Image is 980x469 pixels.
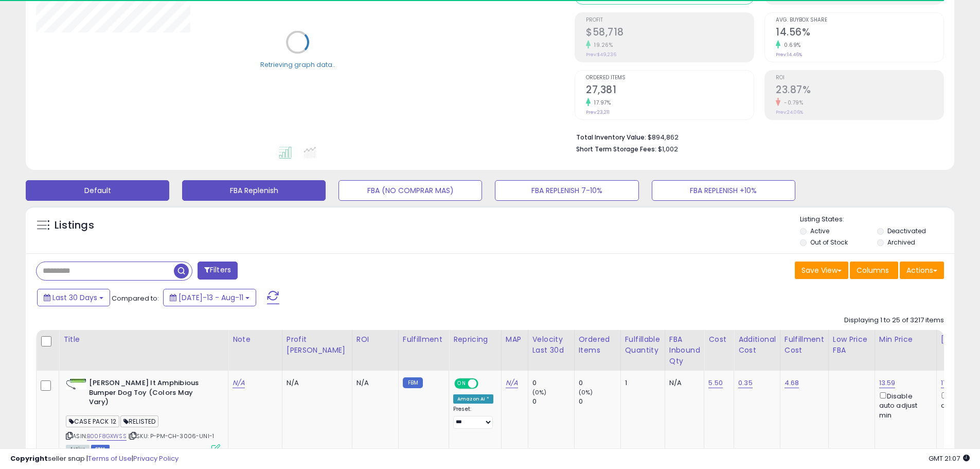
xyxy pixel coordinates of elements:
small: 17.97% [591,99,611,107]
a: 17.25 [941,378,957,388]
small: Prev: $49,236 [586,51,616,58]
div: Cost [708,334,729,345]
button: Filters [198,262,238,280]
div: 0 [579,397,620,406]
span: ROI [776,75,943,81]
span: Compared to: [112,293,159,303]
div: 0 [532,378,574,388]
div: Amazon AI * [453,394,493,404]
div: MAP [506,334,524,345]
div: Fulfillable Quantity [625,334,661,356]
div: Profit [PERSON_NAME] [287,334,348,356]
h5: Listings [55,218,94,233]
b: Total Inventory Value: [576,133,646,142]
div: Ordered Items [579,334,616,356]
button: FBA REPLENISH +10% [652,180,795,201]
div: FBA inbound Qty [669,334,700,367]
label: Out of Stock [810,238,848,247]
span: [DATE]-13 - Aug-11 [179,292,243,303]
div: ASIN: [66,378,220,452]
label: Archived [887,238,915,247]
span: OFF [477,379,493,388]
div: 0 [532,397,574,406]
b: Short Term Storage Fees: [576,145,656,153]
small: (0%) [532,388,547,396]
button: Default [26,180,169,201]
span: $1,002 [658,144,678,154]
button: Actions [900,262,944,279]
b: [PERSON_NAME] It Amphibious Bumper Dog Toy (Colors May Vary) [89,378,214,410]
span: | SKU: P-PM-CH-3006-UNI-1 [128,432,214,440]
a: N/A [233,378,245,388]
a: 4.68 [785,378,799,388]
a: 5.50 [708,378,723,388]
img: 41eIDQrcwpL._SL40_.jpg [66,378,86,390]
div: 1 [625,378,657,388]
div: Disable auto adjust min [879,390,929,420]
button: Last 30 Days [37,289,110,306]
div: Velocity Last 30d [532,334,570,356]
strong: Copyright [10,454,48,463]
span: Ordered Items [586,75,754,81]
h2: $58,718 [586,26,754,40]
small: Prev: 14.46% [776,51,802,58]
div: seller snap | | [10,454,179,464]
div: Preset: [453,406,493,429]
small: 19.26% [591,41,613,49]
div: Displaying 1 to 25 of 3217 items [844,316,944,325]
p: Listing States: [800,215,954,224]
h2: 23.87% [776,84,943,98]
div: N/A [669,378,697,388]
button: FBA (NO COMPRAR MAS) [338,180,482,201]
a: 13.59 [879,378,896,388]
small: 0.69% [780,41,801,49]
div: Repricing [453,334,497,345]
span: RELISTED [120,415,158,427]
div: Retrieving graph data.. [260,60,335,69]
span: Last 30 Days [52,292,97,303]
button: FBA Replenish [182,180,326,201]
small: (0%) [579,388,593,396]
div: N/A [357,378,390,388]
div: 0 [579,378,620,388]
small: Prev: 23,211 [586,109,610,115]
span: ON [455,379,468,388]
span: Profit [586,18,754,23]
button: Save View [795,262,848,279]
div: Low Price FBA [833,334,870,356]
li: $894,862 [576,130,936,143]
small: FBM [403,377,423,388]
button: FBA REPLENISH 7-10% [495,180,638,201]
a: 0.35 [738,378,753,388]
div: Note [233,334,278,345]
div: Min Price [879,334,932,345]
span: CASE PACK 12 [66,415,119,427]
button: Columns [850,262,898,279]
span: Avg. Buybox Share [776,18,943,23]
small: Prev: 24.06% [776,109,803,115]
button: [DATE]-13 - Aug-11 [163,289,256,306]
h2: 27,381 [586,84,754,98]
label: Deactivated [887,227,926,235]
a: B00F8GXWSS [87,432,127,441]
span: Columns [857,265,889,275]
a: Privacy Policy [133,454,179,463]
a: Terms of Use [88,454,132,463]
label: Active [810,227,829,235]
div: Title [63,334,224,345]
h2: 14.56% [776,26,943,40]
small: -0.79% [780,99,803,107]
a: N/A [506,378,518,388]
div: N/A [287,378,344,388]
div: Additional Cost [738,334,776,356]
div: Fulfillment Cost [785,334,824,356]
span: 2025-09-11 21:07 GMT [929,454,970,463]
div: ROI [357,334,394,345]
div: Fulfillment [403,334,444,345]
